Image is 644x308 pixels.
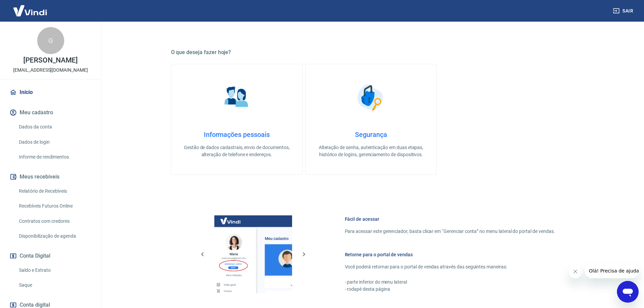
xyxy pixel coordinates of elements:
[16,229,93,243] a: Disponibilização de agenda
[617,281,639,303] iframe: Botão para abrir a janela de mensagens
[8,169,93,184] button: Meus recebíveis
[13,67,88,74] p: [EMAIL_ADDRESS][DOMAIN_NAME]
[16,120,93,134] a: Dados da conta
[16,199,93,213] a: Recebíveis Futuros Online
[316,144,426,158] p: Alteração de senha, autenticação em duas etapas, histórico de logins, gerenciamento de dispositivos.
[354,80,388,114] img: Segurança
[612,5,636,17] button: Sair
[8,85,93,100] a: Início
[171,64,303,175] a: Informações pessoaisInformações pessoaisGestão de dados cadastrais, envio de documentos, alteraçã...
[182,131,291,139] h4: Informações pessoais
[8,0,52,21] img: Vindi
[16,184,93,198] a: Relatório de Recebíveis
[16,135,93,149] a: Dados de login
[23,57,77,64] p: [PERSON_NAME]
[37,27,64,54] div: G
[16,150,93,164] a: Informe de rendimentos
[585,263,639,278] iframe: Mensagem da empresa
[316,131,426,139] h4: Segurança
[569,265,582,278] iframe: Fechar mensagem
[16,214,93,228] a: Contratos com credores
[220,80,254,114] img: Informações pessoais
[8,105,93,120] button: Meu cadastro
[305,64,437,175] a: SegurançaSegurançaAlteração de senha, autenticação em duas etapas, histórico de logins, gerenciam...
[345,286,555,293] p: - rodapé desta página
[345,251,555,258] h6: Retorne para o portal de vendas
[345,279,555,286] p: - parte inferior do menu lateral
[4,5,57,10] span: Olá! Precisa de ajuda?
[16,263,93,277] a: Saldo e Extrato
[214,215,292,293] img: Imagem da dashboard mostrando o botão de gerenciar conta na sidebar no lado esquerdo
[182,144,291,158] p: Gestão de dados cadastrais, envio de documentos, alteração de telefone e endereços.
[345,228,555,235] p: Para acessar este gerenciador, basta clicar em “Gerenciar conta” no menu lateral do portal de ven...
[8,248,93,263] button: Conta Digital
[345,216,555,222] h6: Fácil de acessar
[345,263,555,270] p: Você poderá retornar para o portal de vendas através das seguintes maneiras:
[16,278,93,292] a: Saque
[171,49,571,56] h5: O que deseja fazer hoje?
